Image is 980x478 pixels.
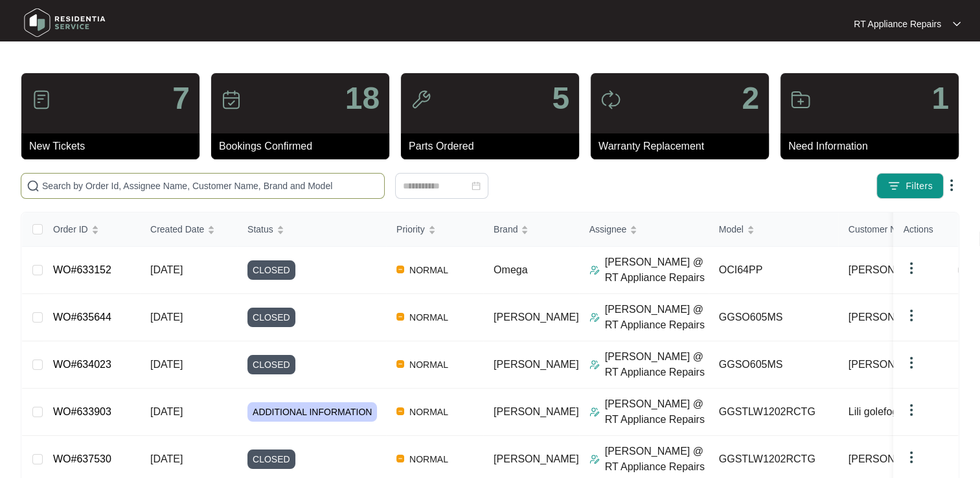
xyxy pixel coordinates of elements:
[247,260,295,280] span: CLOSED
[904,402,919,418] img: dropdown arrow
[494,453,579,464] span: [PERSON_NAME]
[53,406,111,417] a: WO#633903
[953,21,961,27] img: dropdown arrow
[31,89,52,110] img: icon
[221,89,242,110] img: icon
[396,407,404,415] img: Vercel Logo
[494,222,518,236] span: Brand
[404,310,453,325] span: NORMAL
[552,83,569,114] p: 5
[931,83,949,114] p: 1
[27,179,40,192] img: search-icon
[494,312,579,323] span: [PERSON_NAME]
[150,264,183,275] span: [DATE]
[589,407,600,417] img: Assigner Icon
[42,179,379,193] input: Search by Order Id, Assignee Name, Customer Name, Brand and Model
[396,455,404,462] img: Vercel Logo
[887,179,900,192] img: filter icon
[788,139,959,154] p: Need Information
[345,83,380,114] p: 18
[140,212,237,247] th: Created Date
[53,453,111,464] a: WO#637530
[386,212,483,247] th: Priority
[219,139,389,154] p: Bookings Confirmed
[396,266,404,273] img: Vercel Logo
[849,262,942,278] span: [PERSON_NAME]...
[247,222,273,236] span: Status
[247,450,295,469] span: CLOSED
[944,177,959,193] img: dropdown arrow
[19,3,110,42] img: residentia service logo
[605,349,709,380] p: [PERSON_NAME] @ RT Appliance Repairs
[854,17,941,30] p: RT Appliance Repairs
[589,312,600,323] img: Assigner Icon
[849,451,934,467] span: [PERSON_NAME]
[494,264,527,275] span: Omega
[709,247,838,294] td: OCI64PP
[906,179,933,193] span: Filters
[709,294,838,341] td: GGSO605MS
[53,359,111,370] a: WO#634023
[893,212,958,247] th: Actions
[150,406,183,417] span: [DATE]
[605,444,709,475] p: [PERSON_NAME] @ RT Appliance Repairs
[494,359,579,370] span: [PERSON_NAME]
[790,89,811,110] img: icon
[719,222,744,236] span: Model
[483,212,579,247] th: Brand
[494,406,579,417] span: [PERSON_NAME]
[904,260,919,276] img: dropdown arrow
[904,450,919,465] img: dropdown arrow
[150,312,183,323] span: [DATE]
[247,308,295,327] span: CLOSED
[605,396,709,427] p: [PERSON_NAME] @ RT Appliance Repairs
[43,212,140,247] th: Order ID
[589,454,600,464] img: Assigner Icon
[876,173,944,199] button: filter iconFilters
[849,222,915,236] span: Customer Name
[404,262,453,278] span: NORMAL
[150,359,183,370] span: [DATE]
[709,212,838,247] th: Model
[849,310,934,325] span: [PERSON_NAME]
[709,389,838,436] td: GGSTLW1202RCTG
[605,302,709,333] p: [PERSON_NAME] @ RT Appliance Repairs
[404,451,453,467] span: NORMAL
[904,308,919,323] img: dropdown arrow
[411,89,431,110] img: icon
[904,355,919,370] img: dropdown arrow
[150,453,183,464] span: [DATE]
[247,355,295,374] span: CLOSED
[605,255,709,286] p: [PERSON_NAME] @ RT Appliance Repairs
[247,402,377,422] span: ADDITIONAL INFORMATION
[53,312,111,323] a: WO#635644
[742,83,759,114] p: 2
[404,357,453,372] span: NORMAL
[29,139,199,154] p: New Tickets
[849,357,934,372] span: [PERSON_NAME]
[150,222,204,236] span: Created Date
[404,404,453,420] span: NORMAL
[849,404,918,420] span: Lili golefogati...
[237,212,386,247] th: Status
[53,222,88,236] span: Order ID
[838,212,968,247] th: Customer Name
[53,264,111,275] a: WO#633152
[172,83,190,114] p: 7
[709,341,838,389] td: GGSO605MS
[396,222,425,236] span: Priority
[409,139,579,154] p: Parts Ordered
[579,212,709,247] th: Assignee
[600,89,621,110] img: icon
[598,139,769,154] p: Warranty Replacement
[589,359,600,370] img: Assigner Icon
[589,222,627,236] span: Assignee
[589,265,600,275] img: Assigner Icon
[396,360,404,368] img: Vercel Logo
[396,313,404,321] img: Vercel Logo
